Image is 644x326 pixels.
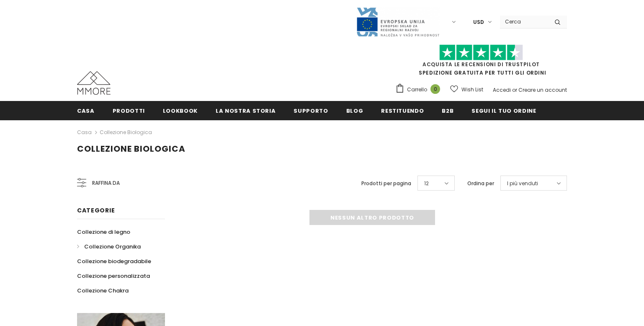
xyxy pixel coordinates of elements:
span: SPEDIZIONE GRATUITA PER TUTTI GLI ORDINI [395,48,567,76]
a: Collezione biologica [100,129,152,136]
span: 0 [430,84,440,94]
span: Restituendo [381,107,424,115]
label: Ordina per [467,179,494,188]
span: Prodotti [113,107,145,115]
a: Creare un account [518,86,567,93]
a: Collezione Chakra [77,283,129,298]
span: Collezione Chakra [77,287,129,295]
span: USD [473,18,484,26]
a: Blog [346,101,363,120]
span: Casa [77,107,95,115]
img: Javni Razpis [356,7,440,37]
span: B2B [442,107,453,115]
span: Segui il tuo ordine [471,107,536,115]
a: Segui il tuo ordine [471,101,536,120]
span: Raffina da [92,179,120,188]
a: Casa [77,101,95,120]
a: Collezione personalizzata [77,269,150,283]
span: Collezione biologica [77,143,185,155]
span: Collezione di legno [77,228,130,236]
span: I più venduti [507,179,538,188]
span: Wish List [461,85,483,94]
a: B2B [442,101,453,120]
input: Search Site [500,16,548,28]
span: supporto [294,107,328,115]
label: Prodotti per pagina [361,179,411,188]
a: supporto [294,101,328,120]
a: Carrello 0 [395,83,444,96]
a: Collezione Organika [77,239,141,254]
a: Collezione biodegradabile [77,254,151,269]
a: La nostra storia [216,101,276,120]
a: Prodotti [113,101,145,120]
a: Acquista le recensioni di TrustPilot [422,61,540,68]
span: 12 [424,179,429,188]
a: Lookbook [163,101,198,120]
span: Collezione Organika [84,243,141,251]
img: Casi MMORE [77,71,111,95]
span: Carrello [407,85,427,94]
a: Accedi [493,86,511,93]
span: Collezione personalizzata [77,272,150,280]
span: Blog [346,107,363,115]
a: Collezione di legno [77,225,130,239]
span: or [512,86,517,93]
a: Casa [77,127,92,137]
span: Categorie [77,206,115,215]
span: La nostra storia [216,107,276,115]
img: Fidati di Pilot Stars [439,44,523,61]
a: Restituendo [381,101,424,120]
span: Collezione biodegradabile [77,257,151,265]
span: Lookbook [163,107,198,115]
a: Wish List [450,82,483,97]
a: Javni Razpis [356,18,440,25]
